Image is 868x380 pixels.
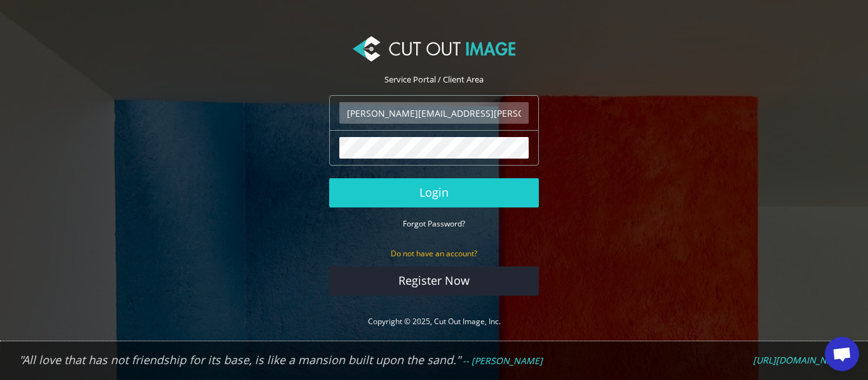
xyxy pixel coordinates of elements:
a: Forgot Password? [403,218,465,229]
a: Copyright © 2025, Cut Out Image, Inc. [368,316,501,327]
small: Forgot Password? [403,218,465,229]
button: Login [329,178,539,207]
em: [URL][DOMAIN_NAME] [753,354,849,366]
a: Register Now [329,266,539,296]
a: [URL][DOMAIN_NAME] [753,355,849,366]
em: "All love that has not friendship for its base, is like a mansion built upon the sand." [19,352,461,367]
span: Service Portal / Client Area [384,74,484,85]
div: Open chat [825,337,859,371]
input: Email Address [339,102,529,124]
em: -- [PERSON_NAME] [463,355,543,367]
img: Cut Out Image [353,36,515,62]
small: Do not have an account? [391,248,477,259]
